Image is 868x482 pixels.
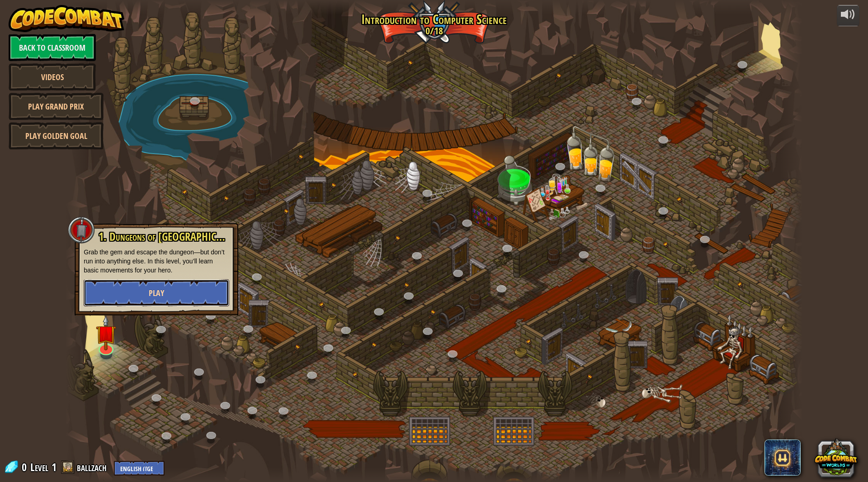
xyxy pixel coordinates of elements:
[837,5,859,26] button: Adjust volume
[30,460,48,475] span: Level
[96,315,116,351] img: level-banner-unstarted.png
[22,460,29,474] span: 0
[9,5,124,32] img: CodeCombat - Learn how to code by playing a game
[9,93,104,120] a: Play Grand Prix
[99,229,245,244] span: 1. Dungeons of [GEOGRAPHIC_DATA]
[9,34,96,61] a: Back to Classroom
[149,287,164,299] span: Play
[84,248,229,275] p: Grab the gem and escape the dungeon—but don’t run into anything else. In this level, you’ll learn...
[77,460,109,474] a: ballzach
[84,279,229,306] button: Play
[52,460,57,474] span: 1
[9,63,96,91] a: Videos
[9,122,104,149] a: Play Golden Goal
